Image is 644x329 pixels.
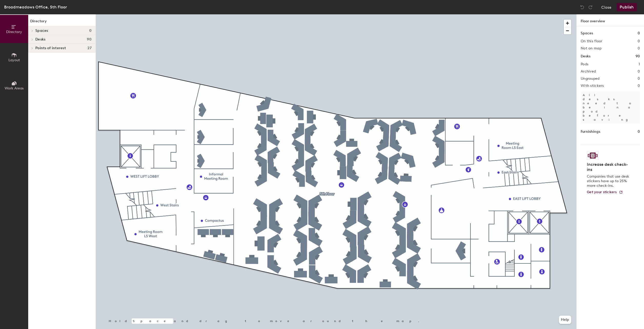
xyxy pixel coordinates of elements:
span: Spaces [35,29,48,33]
h1: Floor overview [577,14,644,26]
h4: Increase desk check-ins [587,162,631,172]
h2: With stickers [581,84,604,88]
span: 27 [87,46,92,50]
h2: 0 [638,46,640,50]
button: Publish [617,3,637,11]
span: Work Areas [5,86,24,90]
h2: Not on map [581,46,601,50]
h1: 0 [638,129,640,135]
img: Sticker logo [587,151,599,160]
h2: Archived [581,69,596,74]
h2: Pods [581,62,588,66]
h1: Furnishings [581,129,600,135]
h2: 0 [638,69,640,74]
h1: Spaces [581,30,593,36]
h1: Desks [581,54,590,59]
img: Undo [580,5,585,10]
span: 90 [87,37,92,42]
h2: 0 [638,77,640,81]
h2: 0 [638,39,640,43]
h2: 1 [639,62,640,66]
span: Directory [6,30,22,34]
h2: 0 [638,84,640,88]
button: Close [601,3,611,11]
a: Get your stickers [587,190,623,194]
button: Help [559,316,571,324]
p: All desks need to be in a pod before saving [581,91,640,124]
span: 0 [89,29,92,33]
h1: 90 [636,54,640,59]
img: Redo [588,5,593,10]
span: Points of interest [35,46,66,50]
span: Desks [35,37,45,42]
h2: On this floor [581,39,602,43]
p: Companies that use desk stickers have up to 25% more check-ins. [587,174,631,188]
span: Get your stickers [587,190,617,194]
div: Broadmeadows Office, 5th Floor [4,4,67,10]
h1: Directory [28,18,96,26]
h2: Ungrouped [581,77,600,81]
span: Layout [8,58,20,62]
h1: 0 [638,30,640,36]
